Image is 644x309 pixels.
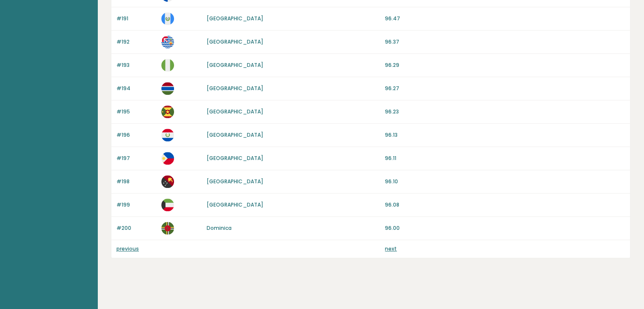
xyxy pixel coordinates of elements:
p: 96.11 [385,154,625,162]
p: 96.13 [385,131,625,139]
p: #200 [116,224,156,232]
a: next [385,245,397,252]
a: [GEOGRAPHIC_DATA] [207,201,263,208]
img: gm.svg [161,82,174,95]
p: 96.00 [385,224,625,232]
a: [GEOGRAPHIC_DATA] [207,108,263,115]
p: 96.23 [385,108,625,116]
img: pg.svg [161,175,174,188]
a: [GEOGRAPHIC_DATA] [207,178,263,185]
a: [GEOGRAPHIC_DATA] [207,85,263,92]
img: kw.svg [161,199,174,211]
p: #192 [116,38,156,46]
a: previous [116,245,139,252]
p: #198 [116,178,156,185]
p: 96.29 [385,61,625,69]
p: #194 [116,85,156,92]
p: #196 [116,131,156,139]
a: [GEOGRAPHIC_DATA] [207,61,263,69]
p: #199 [116,201,156,209]
p: 96.37 [385,38,625,46]
a: [GEOGRAPHIC_DATA] [207,38,263,45]
a: [GEOGRAPHIC_DATA] [207,131,263,138]
img: gd.svg [161,105,174,118]
img: dm.svg [161,222,174,235]
img: ng.svg [161,59,174,72]
p: 96.10 [385,178,625,185]
a: [GEOGRAPHIC_DATA] [207,15,263,22]
p: #197 [116,154,156,162]
img: io.svg [161,36,174,48]
img: gt.svg [161,12,174,25]
p: 96.08 [385,201,625,209]
img: py.svg [161,129,174,141]
p: #193 [116,61,156,69]
a: [GEOGRAPHIC_DATA] [207,154,263,162]
a: Dominica [207,224,232,232]
p: #195 [116,108,156,116]
p: #191 [116,15,156,22]
p: 96.27 [385,85,625,92]
img: ph.svg [161,152,174,165]
p: 96.47 [385,15,625,22]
